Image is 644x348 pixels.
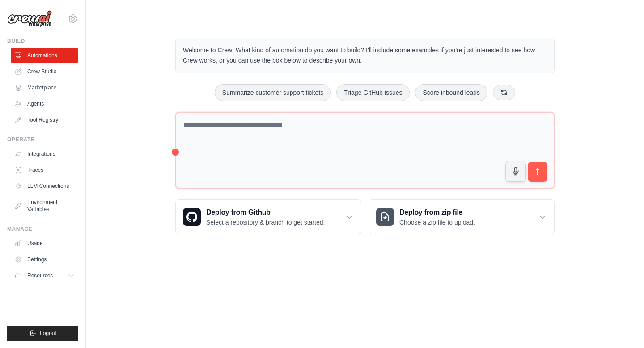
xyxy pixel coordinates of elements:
[11,147,78,161] a: Integrations
[11,97,78,111] a: Agents
[336,84,410,101] button: Triage GitHub issues
[11,268,78,283] button: Resources
[183,45,547,66] p: Welcome to Crew! What kind of automation do you want to build? I'll include some examples if you'...
[11,179,78,193] a: LLM Connections
[215,84,331,101] button: Summarize customer support tickets
[599,305,644,348] iframe: Chat Widget
[7,38,78,45] div: Build
[11,252,78,267] a: Settings
[206,218,325,227] p: Select a repository & branch to get started.
[11,113,78,127] a: Tool Registry
[11,163,78,177] a: Traces
[206,207,325,218] h3: Deploy from Github
[7,326,78,341] button: Logout
[399,207,475,218] h3: Deploy from zip file
[7,225,78,233] div: Manage
[415,84,487,101] button: Score inbound leads
[7,10,52,27] img: Logo
[11,48,78,63] a: Automations
[11,195,78,216] a: Environment Variables
[7,136,78,143] div: Operate
[27,272,53,279] span: Resources
[11,81,78,95] a: Marketplace
[399,218,475,227] p: Choose a zip file to upload.
[40,330,56,337] span: Logout
[11,64,78,79] a: Crew Studio
[11,236,78,250] a: Usage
